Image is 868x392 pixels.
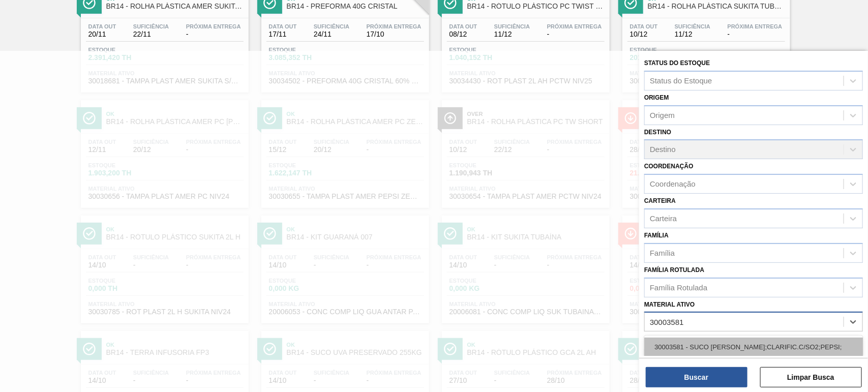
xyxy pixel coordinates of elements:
div: Família Rotulada [650,283,707,292]
span: 11/12 [675,31,710,38]
div: Origem [650,111,675,119]
label: Status do Estoque [644,59,710,67]
label: Família [644,232,669,239]
div: 30003581 - SUCO [PERSON_NAME];CLARIFIC.C/SO2;PEPSI; [644,338,863,356]
span: Suficiência [314,23,349,29]
span: Suficiência [133,23,169,29]
span: BR14 - ROLHA PLÁSTICA SUKITA TUBAINA SHORT [648,3,785,10]
span: 17/11 [269,31,297,38]
span: Próxima Entrega [186,23,241,29]
span: Próxima Entrega [367,23,422,29]
span: 20/11 [88,31,116,38]
span: Suficiência [494,23,530,29]
label: Material ativo [644,301,695,308]
label: Origem [644,94,669,101]
span: BR14 - PREFORMA 40G CRISTAL [287,3,424,10]
label: Coordenação [644,163,694,170]
span: Próxima Entrega [728,23,783,29]
span: Data out [450,23,477,29]
span: 17/10 [367,31,422,38]
div: Coordenação [650,180,696,189]
span: 08/12 [450,31,477,38]
span: 11/12 [494,31,530,38]
span: - [186,31,241,38]
span: 22/11 [133,31,169,38]
span: Estoque [450,47,521,53]
span: Próxima Entrega [547,23,602,29]
div: Carteira [650,214,677,223]
div: Família [650,249,675,257]
span: Estoque [269,47,340,53]
span: Suficiência [675,23,710,29]
div: Status do Estoque [650,76,712,85]
span: BR14 - RÓTULO PLÁSTICO PC TWIST 2L AH [467,3,605,10]
label: Destino [644,129,671,136]
label: Família Rotulada [644,266,704,274]
span: BR14 - ROLHA PLÁSTICA AMER SUKITA SHORT [106,3,244,10]
span: Data out [630,23,658,29]
span: Data out [269,23,297,29]
span: 24/11 [314,31,349,38]
label: Carteira [644,197,676,204]
span: Estoque [88,47,160,53]
span: 10/12 [630,31,658,38]
span: - [728,31,783,38]
span: - [547,31,602,38]
span: Data out [88,23,116,29]
span: Estoque [630,47,701,53]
